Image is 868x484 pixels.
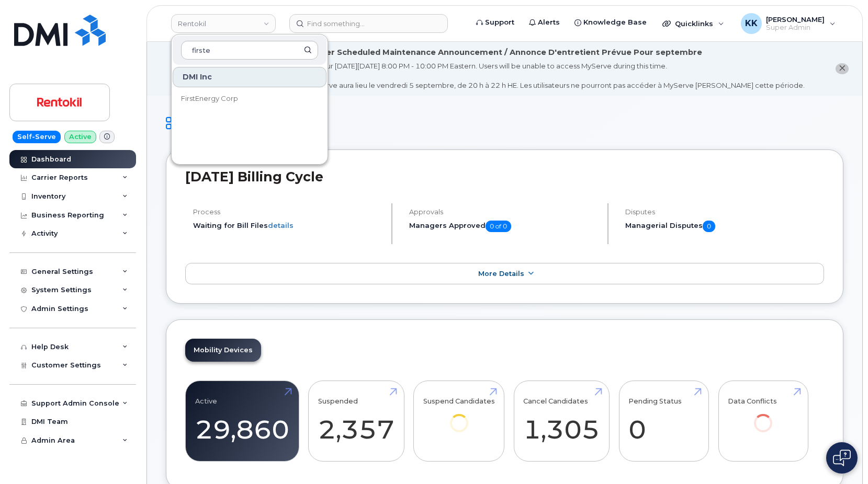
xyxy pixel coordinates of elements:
span: 0 of 0 [486,221,511,232]
a: Pending Status 0 [628,387,699,456]
a: Active 29,860 [195,387,289,456]
h4: Approvals [409,208,599,216]
div: September Scheduled Maintenance Announcement / Annonce D'entretient Prévue Pour septembre [288,47,702,58]
span: 0 [703,221,715,232]
span: FirstEnergy Corp [181,94,238,104]
a: Mobility Devices [185,339,261,362]
a: Suspended 2,357 [318,387,394,456]
img: Open chat [833,450,851,466]
div: MyServe scheduled maintenance will occur [DATE][DATE] 8:00 PM - 10:00 PM Eastern. Users will be u... [185,61,805,90]
h5: Managers Approved [409,221,599,232]
h1: Dashboard [166,114,843,133]
a: Cancel Candidates 1,305 [523,387,600,456]
h5: Managerial Disputes [625,221,824,232]
a: Suspend Candidates [423,387,495,447]
div: DMI Inc [173,67,326,87]
button: close notification [836,63,849,74]
input: Search [181,41,318,60]
h4: Process [193,208,382,216]
li: Waiting for Bill Files [193,221,382,231]
a: Data Conflicts [728,387,798,447]
span: More Details [478,270,524,278]
a: details [268,221,294,229]
a: FirstEnergy Corp [173,88,326,109]
h2: [DATE] Billing Cycle [185,169,824,185]
h4: Disputes [625,208,824,216]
